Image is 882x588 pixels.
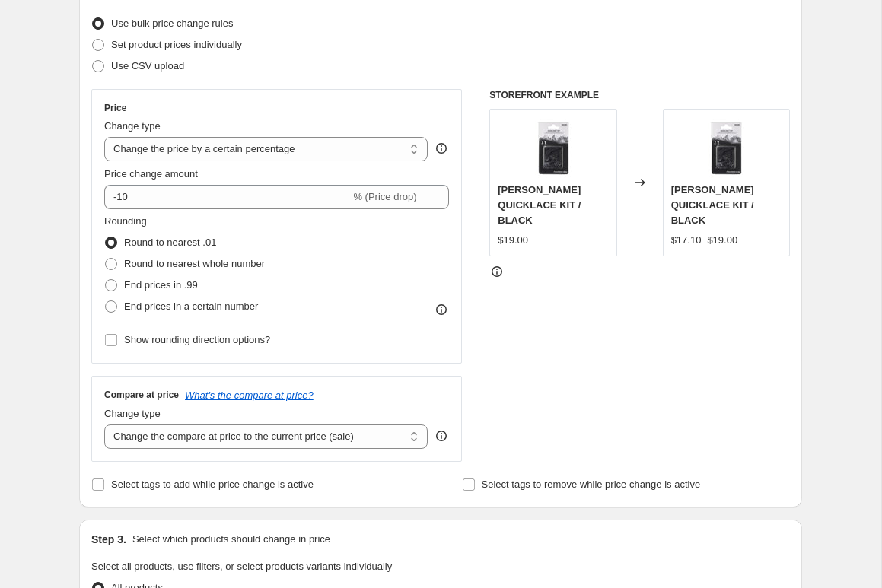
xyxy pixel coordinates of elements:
button: What's the compare at price? [185,389,314,401]
div: help [434,141,449,156]
strike: $19.00 [707,233,737,248]
div: help [434,428,449,443]
span: Round to nearest whole number [124,258,265,269]
div: $19.00 [498,233,528,248]
span: % (Price drop) [353,191,416,202]
span: Use CSV upload [111,60,184,72]
span: Select all products, use filters, or select products variants individually [91,561,392,572]
span: [PERSON_NAME] QUICKLACE KIT / BLACK [671,184,754,226]
span: Round to nearest .01 [124,237,216,248]
span: End prices in .99 [124,279,198,291]
input: -15 [104,185,350,209]
div: $17.10 [671,233,702,248]
h3: Compare at price [104,389,179,401]
span: Change type [104,408,161,419]
span: [PERSON_NAME] QUICKLACE KIT / BLACK [498,184,581,226]
img: SALOMON-QUICK-LACE-KIT-PACE-ATHLETIC_1_80x.jpg [696,117,756,178]
h2: Step 3. [91,532,126,547]
span: Price change amount [104,168,198,180]
h3: Price [104,102,126,114]
p: Select which products should change in price [132,532,330,547]
span: Set product prices individually [111,39,242,50]
span: Rounding [104,215,147,227]
h6: STOREFRONT EXAMPLE [489,89,790,101]
img: SALOMON-QUICK-LACE-KIT-PACE-ATHLETIC_1_80x.jpg [523,117,584,178]
span: Select tags to add while price change is active [111,478,314,490]
span: End prices in a certain number [124,300,258,312]
span: Change type [104,120,161,132]
span: Show rounding direction options? [124,334,270,345]
span: Use bulk price change rules [111,17,233,29]
span: Select tags to remove while price change is active [482,478,701,490]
